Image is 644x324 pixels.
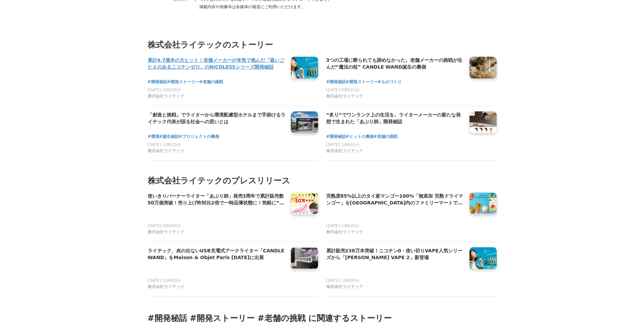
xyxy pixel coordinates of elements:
span: [DATE] 10時00分 [148,278,181,283]
span: [DATE] 09時21分 [326,88,360,92]
span: 株式会社ライテック [148,229,184,235]
span: 株式会社ライテック [326,229,363,235]
h4: 完熟度85%以上のタイ産マンゴー100%「無添加 完熟ドライマンゴー」を[GEOGRAPHIC_DATA]内のファミリーマートで先行販売開始！ [326,193,464,206]
span: [DATE] 09時00分 [148,223,181,228]
a: #プロジェクトの裏側 [179,133,219,140]
span: 株式会社ライテック [326,93,363,99]
span: 株式会社ライテック [148,148,184,154]
span: [DATE] 10時10分 [148,142,181,147]
a: #開発秘話 [326,79,346,85]
a: 株式会社ライテック [326,229,464,236]
a: 累計販売238万本突破！ニコチン0・使い切りVAPE人気シリーズから「[PERSON_NAME] VAPE 2」新登場 [326,247,464,262]
a: 完熟度85%以上のタイ産マンゴー100%「無添加 完熟ドライマンゴー」を[GEOGRAPHIC_DATA]内のファミリーマートで先行販売開始！ [326,193,464,207]
a: #開発秘話 [148,79,167,85]
a: 株式会社ライテック [148,229,286,236]
a: “炙り“でワンランク上の生活を。ライターメーカーの新たな発想で生まれた「あぶり師」開発秘話 [326,111,464,126]
span: [DATE] 10時01分 [326,142,360,147]
a: 株式会社ライテック [326,148,464,155]
a: ライテック、炎の出ないUSB充電式アークライター「CANDLE WAND」をMaison & Objet Paris [DATE]に出展 [148,247,286,262]
a: 累計4.7億本の大ヒット！老舗メーカーが本気で挑んだ「吸いごたえのあるニコチンゼロ」のNICOLESSシリーズ開発秘話 [148,57,286,71]
a: #開発ストーリー [167,79,199,85]
a: 株式会社ライテック [326,284,464,291]
a: #誕生秘話 [159,133,179,140]
span: 株式会社ライテック [326,148,363,154]
span: [DATE] 10時00分 [148,88,181,92]
h2: 株式会社ライテックのプレスリリース [148,174,497,187]
span: [DATE] 10時00分 [326,278,360,283]
a: 株式会社ライテック [148,148,286,155]
a: 使いきりバーナーライター「あぶり師」発売3周年で累計販売数50万個突破！売り上げ昨対比2倍で一時品薄状態に！気軽に“炙り”を楽しめる新しい体験 [148,193,286,207]
span: [DATE] 14時05分 [326,223,360,228]
a: #老舗の挑戦 [199,79,223,85]
h4: 使いきりバーナーライター「あぶり師」発売3周年で累計販売数50万個突破！売り上げ昨対比2倍で一時品薄状態に！気軽に“炙り”を楽しめる新しい体験 [148,193,286,206]
span: 株式会社ライテック [148,93,184,99]
span: 株式会社ライテック [326,284,363,290]
a: 株式会社ライテック [148,284,286,291]
a: #老舗の挑戦 [374,133,398,140]
span: 株式会社ライテック [148,284,184,290]
a: 3つの工場に断られても諦めなかった。老舗メーカーの挑戦が生んだ“魔法の杖” CANDLE WAND誕生の裏側 [326,57,464,71]
h3: 株式会社ライテックのストーリー [148,38,497,51]
a: #環境 [148,133,159,140]
a: #ヒットの裏側 [346,133,374,140]
a: #開発秘話 [326,133,346,140]
a: 「創造と挑戦」でライターから環境配慮型ホテルまで手掛けるライテック代表が語る社会への思いとは [148,111,286,126]
a: #開発ストーリー [346,79,378,85]
a: #ものづくり [378,79,402,85]
a: 株式会社ライテック [326,93,464,100]
a: 株式会社ライテック [148,93,286,100]
h3: #開発秘話 #開発ストーリー #老舗の挑戦 に関連するストーリー [148,313,497,324]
